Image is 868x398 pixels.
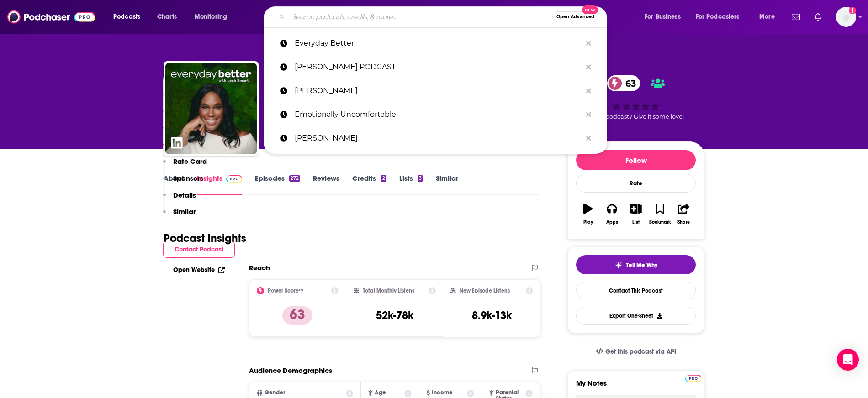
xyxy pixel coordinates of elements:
span: For Podcasters [696,10,740,23]
span: Podcasts [113,10,140,23]
span: New [582,5,598,14]
a: Lists3 [399,174,423,195]
span: For Business [645,10,681,23]
a: 63 [607,75,640,91]
button: tell me why sparkleTell Me Why [576,255,696,274]
div: 63Good podcast? Give it some love! [567,69,704,126]
span: More [759,10,775,23]
a: [PERSON_NAME] [264,126,607,150]
div: Share [677,220,690,225]
span: Gender [265,390,285,396]
a: Show notifications dropdown [811,9,825,25]
label: My Notes [576,379,696,395]
p: Similar [173,207,196,216]
button: open menu [107,10,152,24]
a: Similar [436,174,458,195]
img: Everyday Better with Leah Smart [165,63,257,154]
a: Everyday Better [264,31,607,55]
a: Emotionally Uncomfortable [264,103,607,126]
div: 272 [289,175,300,182]
button: Details [163,191,196,208]
button: Play [576,198,600,230]
div: Rate [576,174,696,193]
p: Heather Chauvin [295,126,582,150]
span: 63 [616,75,640,91]
p: MEL ROBBINS PODCAST [295,55,582,79]
div: 2 [381,175,386,182]
img: Podchaser - Follow, Share and Rate Podcasts [7,8,95,26]
span: Monitoring [195,10,227,23]
h2: Reach [249,263,270,272]
p: Details [173,191,196,199]
div: List [632,220,640,225]
a: Contact This Podcast [576,282,696,299]
div: Search podcasts, credits, & more... [272,6,616,27]
button: Open AdvancedNew [552,11,598,22]
img: tell me why sparkle [615,262,622,269]
img: User Profile [836,7,856,27]
a: Get this podcast via API [588,340,683,363]
a: Open Website [173,266,225,274]
svg: Add a profile image [849,7,856,14]
p: Sponsors [173,174,203,183]
a: Show notifications dropdown [788,9,804,25]
button: Share [672,198,696,230]
button: open menu [638,10,692,24]
img: Podchaser Pro [685,375,701,382]
span: Good podcast? Give it some love! [588,113,684,120]
span: Open Advanced [556,15,594,19]
button: Export One-Sheet [576,307,696,325]
span: Tell Me Why [626,262,657,269]
button: open menu [690,10,753,24]
div: Play [583,220,593,225]
h2: Audience Demographics [249,366,332,375]
span: Income [432,390,453,396]
h2: Total Monthly Listens [363,288,414,294]
h3: 52k-78k [376,309,413,322]
a: Reviews [313,174,339,195]
h2: New Episode Listens [460,288,510,294]
span: Charts [157,10,177,23]
button: open menu [188,10,239,24]
button: Apps [600,198,624,230]
h3: 8.9k-13k [472,309,512,322]
button: Bookmark [648,198,672,230]
button: Sponsors [163,174,203,191]
a: [PERSON_NAME] PODCAST [264,55,607,79]
div: 3 [418,175,423,182]
a: Pro website [685,373,701,382]
span: Logged in as megcassidy [836,7,856,27]
a: Credits2 [352,174,386,195]
div: Apps [606,220,618,225]
button: Similar [163,207,196,224]
a: Episodes272 [255,174,300,195]
button: List [624,198,648,230]
input: Search podcasts, credits, & more... [289,10,552,24]
button: Contact Podcast [163,241,235,258]
span: Get this podcast via API [605,348,676,356]
h2: Power Score™ [268,288,303,294]
a: Charts [151,10,182,24]
p: sean trace [295,79,582,103]
span: Age [375,390,386,396]
button: Show profile menu [836,7,856,27]
button: open menu [753,10,786,24]
p: Emotionally Uncomfortable [295,103,582,126]
a: [PERSON_NAME] [264,79,607,103]
p: 63 [282,306,312,325]
div: Bookmark [649,220,671,225]
p: Everyday Better [295,31,582,55]
div: Open Intercom Messenger [837,349,859,371]
button: Follow [576,150,696,170]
